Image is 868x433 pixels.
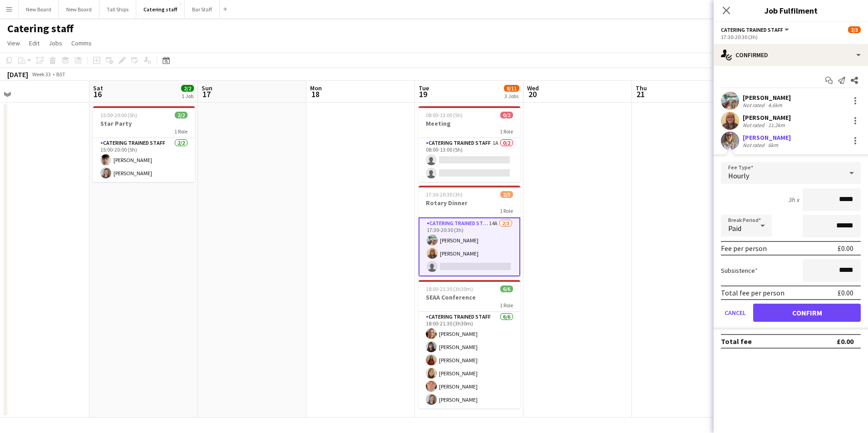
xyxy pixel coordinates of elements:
span: Comms [71,39,92,47]
span: 20 [526,89,539,99]
span: Mon [310,84,322,92]
app-card-role: Catering trained staff14A2/317:30-20:30 (3h)[PERSON_NAME][PERSON_NAME] [419,217,520,276]
div: BST [56,71,65,78]
div: £0.00 [838,288,853,297]
div: 11.2km [766,122,787,128]
div: 1 Job [182,93,193,99]
h3: Job Fulfilment [714,5,868,16]
label: Subsistence [721,266,758,275]
button: Bar Staff [185,0,220,18]
h3: Star Party [93,119,195,128]
a: Jobs [45,37,66,49]
a: Edit [25,37,43,49]
span: Wed [527,84,539,92]
div: £0.00 [837,337,853,346]
div: [DATE] [7,70,28,79]
div: Not rated [743,142,766,148]
span: 6/6 [500,285,513,292]
span: 2/3 [500,191,513,198]
div: [PERSON_NAME] [743,93,791,102]
app-card-role: Catering trained staff6/618:00-21:30 (3h30m)[PERSON_NAME][PERSON_NAME][PERSON_NAME][PERSON_NAME][... [419,312,520,408]
span: 18:00-21:30 (3h30m) [426,285,473,292]
h3: SEAA Conference [419,293,520,301]
app-job-card: 08:00-13:00 (5h)0/2Meeting1 RoleCatering trained staff1A0/208:00-13:00 (5h) [419,106,520,182]
span: Catering trained staff [721,26,783,33]
a: Comms [68,37,95,49]
span: View [7,39,20,47]
h3: Meeting [419,119,520,128]
div: [PERSON_NAME] [743,133,791,142]
span: Sat [93,84,103,92]
div: Confirmed [714,44,868,66]
span: 19 [417,89,429,99]
div: 4.6km [766,102,784,108]
div: [PERSON_NAME] [743,113,791,122]
span: Tue [419,84,429,92]
span: Hourly [728,171,749,180]
span: 8/11 [504,85,519,92]
div: 3 Jobs [504,93,519,99]
span: Jobs [49,39,62,47]
span: 21 [634,89,647,99]
div: £0.00 [838,244,853,253]
div: Not rated [743,122,766,128]
span: Thu [636,84,647,92]
button: Catering trained staff [721,26,790,33]
span: 2/2 [175,112,187,118]
span: 15:00-20:00 (5h) [100,112,137,118]
span: Paid [728,224,741,233]
button: Cancel [721,304,750,322]
span: 08:00-13:00 (5h) [426,112,463,118]
app-job-card: 15:00-20:00 (5h)2/2Star Party1 RoleCatering trained staff2/215:00-20:00 (5h)[PERSON_NAME][PERSON_... [93,106,195,182]
span: 1 Role [500,207,513,214]
span: 16 [92,89,103,99]
span: 0/2 [500,112,513,118]
span: 1 Role [500,302,513,309]
span: 1 Role [500,128,513,135]
button: Catering staff [136,0,185,18]
h1: Catering staff [7,22,74,35]
div: Total fee [721,337,752,346]
button: Confirm [753,304,861,322]
app-card-role: Catering trained staff2/215:00-20:00 (5h)[PERSON_NAME][PERSON_NAME] [93,138,195,182]
span: 18 [309,89,322,99]
h3: Rotary Dinner [419,199,520,207]
span: 17:30-20:30 (3h) [426,191,463,198]
span: Sun [202,84,212,92]
div: Not rated [743,102,766,108]
app-card-role: Catering trained staff1A0/208:00-13:00 (5h) [419,138,520,182]
button: Tall Ships [99,0,136,18]
button: New Board [59,0,99,18]
span: Edit [29,39,39,47]
span: 17 [200,89,212,99]
span: 1 Role [174,128,187,135]
div: Fee per person [721,244,767,253]
div: 17:30-20:30 (3h) [721,34,861,40]
span: 2/2 [181,85,194,92]
app-job-card: 17:30-20:30 (3h)2/3Rotary Dinner1 RoleCatering trained staff14A2/317:30-20:30 (3h)[PERSON_NAME][P... [419,186,520,276]
button: New Board [19,0,59,18]
app-job-card: 18:00-21:30 (3h30m)6/6SEAA Conference1 RoleCatering trained staff6/618:00-21:30 (3h30m)[PERSON_NA... [419,280,520,408]
span: Week 33 [30,71,53,78]
div: Total fee per person [721,288,784,297]
a: View [4,37,24,49]
span: 2/3 [848,26,861,33]
div: 3h x [788,196,799,204]
div: 6km [766,142,780,148]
